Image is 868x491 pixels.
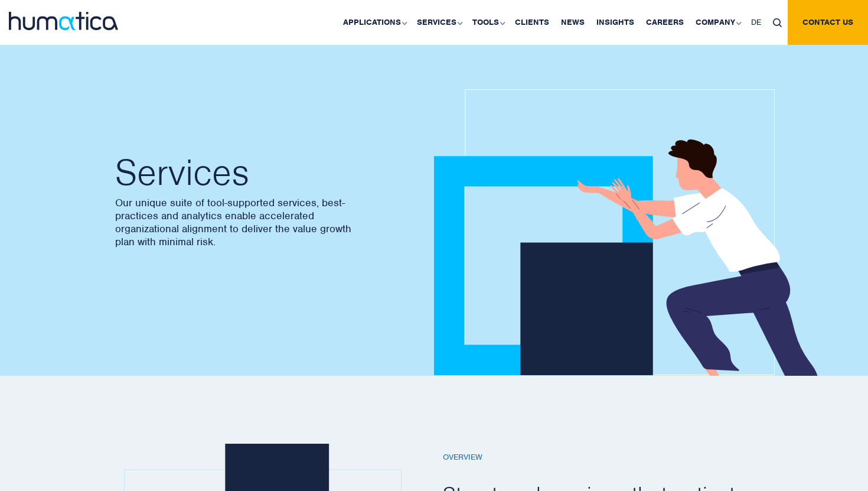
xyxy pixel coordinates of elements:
[434,89,842,376] img: about_banner1
[443,453,762,463] h6: Overview
[115,155,422,190] h2: Services
[9,12,118,30] img: logo
[115,196,422,248] p: Our unique suite of tool-supported services, best-practices and analytics enable accelerated orga...
[751,17,761,27] span: DE
[773,18,782,27] img: search_icon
